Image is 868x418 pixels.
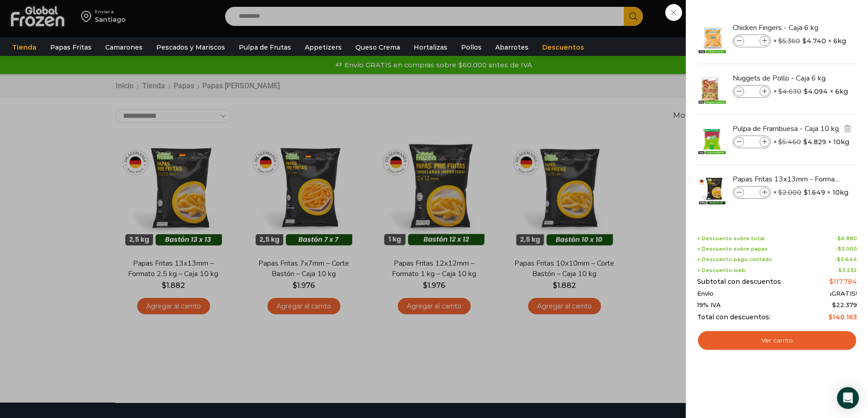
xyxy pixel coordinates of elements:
[745,137,759,147] input: Product quantity
[803,137,807,146] span: $
[101,39,147,56] a: Camarones
[778,188,782,196] span: $
[778,87,782,96] span: $
[351,39,405,56] a: Queso Crema
[838,267,842,273] span: $
[733,23,841,33] a: Chicken Fingers - Caja 6 kg
[842,123,853,135] a: Eliminar Pulpa de Frambuesa - Caja 10 kg del carrito
[697,246,768,252] span: + Descuento sobre papas
[829,277,833,286] span: $
[802,36,806,45] span: $
[745,187,759,197] input: Product quantity
[838,267,857,273] bdi: 3.232
[778,37,800,45] bdi: 5.360
[773,85,848,98] span: × × 6kg
[300,39,346,56] a: Appetizers
[832,301,836,308] span: $
[828,313,832,321] span: $
[804,87,828,96] bdi: 4.094
[8,39,41,56] a: Tienda
[832,301,857,308] span: 22.379
[733,174,841,184] a: Papas Fritas 13x13mm - Formato 2,5 kg - Caja 10 kg
[697,236,765,242] span: + Descuento sobre total
[838,246,842,252] span: $
[837,235,841,242] span: $
[538,39,589,56] a: Descuentos
[843,124,852,132] img: Eliminar Pulpa de Frambuesa - Caja 10 kg del carrito
[491,39,533,56] a: Abarrotes
[733,124,841,134] a: Pulpa de Frambuesa - Caja 10 kg
[837,387,859,409] div: Open Intercom Messenger
[697,313,770,321] span: Total con descuentos:
[697,330,857,351] a: Ver carrito
[804,87,808,96] span: $
[697,278,781,286] span: Subtotal con descuentos
[804,188,808,197] span: $
[830,290,857,297] span: ¡GRATIS!
[697,290,714,297] span: Envío
[837,256,841,262] span: $
[697,302,721,309] span: 19% IVA
[804,188,825,197] bdi: 1.649
[837,256,857,262] bdi: 3.644
[778,138,801,146] bdi: 5.460
[778,87,801,96] bdi: 4.630
[829,277,857,286] bdi: 117.784
[828,313,857,321] bdi: 140.163
[733,73,841,83] a: Nuggets de Pollo - Caja 6 kg
[838,246,857,252] bdi: 3.000
[457,39,486,56] a: Pollos
[778,138,782,146] span: $
[745,36,759,46] input: Product quantity
[803,137,826,146] bdi: 4.829
[697,267,745,273] span: + Descuento web
[152,39,230,56] a: Pescados y Mariscos
[773,186,848,199] span: × × 10kg
[697,257,772,262] span: + Descuento pago contado
[836,267,857,273] span: -
[778,37,782,45] span: $
[773,35,846,47] span: × × 6kg
[409,39,452,56] a: Hortalizas
[773,136,849,148] span: × × 10kg
[234,39,296,56] a: Pulpa de Frutas
[46,39,96,56] a: Papas Fritas
[836,246,857,252] span: -
[745,86,759,96] input: Product quantity
[835,257,857,262] span: -
[835,236,857,242] span: -
[837,235,857,242] bdi: 6.880
[802,36,826,45] bdi: 4.740
[778,188,801,196] bdi: 2.000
